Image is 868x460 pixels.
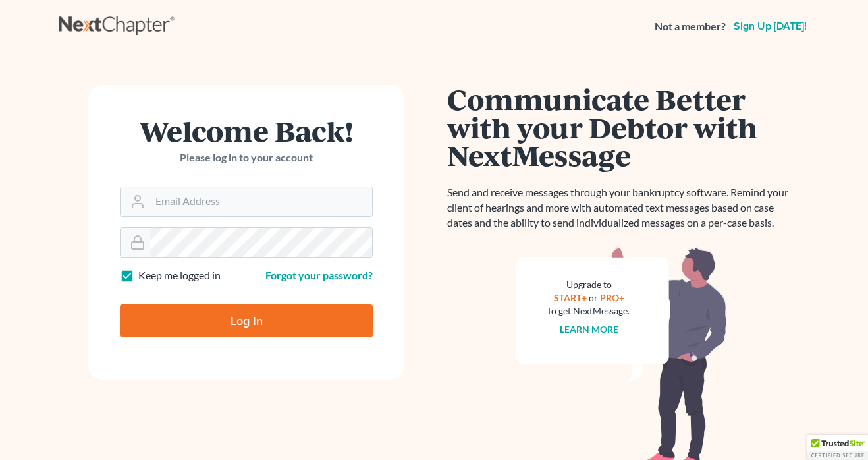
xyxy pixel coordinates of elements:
a: Sign up [DATE]! [731,21,809,32]
h1: Welcome Back! [120,117,373,145]
div: Upgrade to [548,278,630,291]
input: Log In [120,304,373,337]
a: PRO+ [600,292,624,303]
span: or [589,292,598,303]
p: Please log in to your account [120,150,373,165]
label: Keep me logged in [138,268,221,283]
div: to get NextMessage. [548,304,630,318]
div: TrustedSite Certified [807,435,868,460]
input: Email Address [150,187,372,216]
h1: Communicate Better with your Debtor with NextMessage [447,85,796,169]
p: Send and receive messages through your bankruptcy software. Remind your client of hearings and mo... [447,185,796,231]
strong: Not a member? [655,19,726,34]
a: START+ [554,292,587,303]
a: Learn more [560,324,618,335]
a: Forgot your password? [265,269,373,281]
